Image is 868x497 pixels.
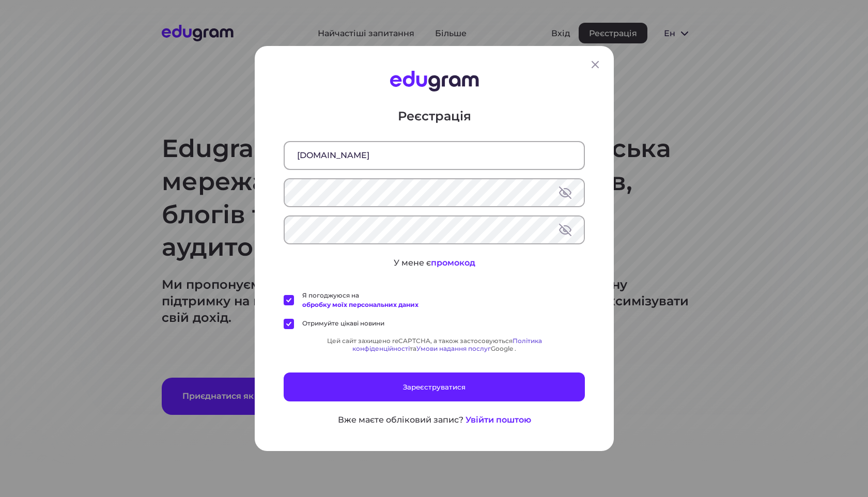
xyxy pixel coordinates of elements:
font: промокод [430,258,475,268]
font: Google . [491,345,516,352]
a: обробку моїх персональних даних [302,301,419,308]
button: Зареєструватися [284,372,585,401]
font: Отримуйте цікаві новини [302,319,384,327]
font: та [410,345,416,352]
font: У мене є [393,258,430,268]
a: Умови надання послуг [416,345,491,352]
font: Реєстрація [397,108,471,123]
button: Увійти поштою [465,414,531,426]
font: Вже маєте обліковий запис? [337,415,463,425]
input: Електронна пошта [285,142,584,169]
a: Політика конфіденційності [352,337,542,352]
font: Цей сайт захищено reCAPTCHA, а також застосовуються [327,337,512,345]
font: Я погоджуюся на [302,291,359,299]
font: Увійти поштою [465,415,531,425]
img: Логотип Edugram [390,71,478,91]
font: Зареєструватися [403,383,466,391]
